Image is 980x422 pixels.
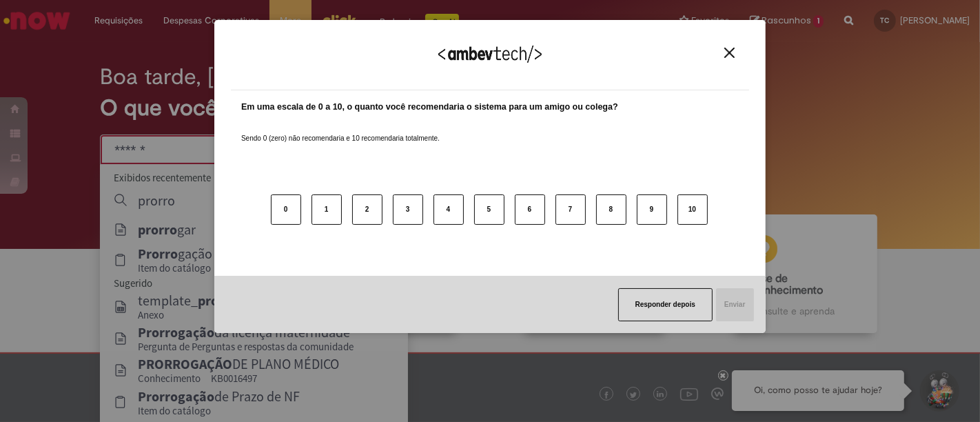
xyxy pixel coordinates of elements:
button: 0 [271,194,301,225]
button: 5 [474,194,504,225]
button: 6 [515,194,545,225]
button: 4 [433,194,464,225]
button: 9 [637,194,667,225]
label: Sendo 0 (zero) não recomendaria e 10 recomendaria totalmente. [241,117,440,143]
button: 1 [312,194,342,225]
button: 7 [555,194,586,225]
button: 10 [677,194,708,225]
img: Logo Ambevtech [438,46,542,63]
button: 2 [352,194,382,225]
button: Close [720,47,739,59]
button: Responder depois [618,288,713,321]
button: 3 [393,194,423,225]
img: Close [724,48,735,58]
button: 8 [596,194,626,225]
label: Em uma escala de 0 a 10, o quanto você recomendaria o sistema para um amigo ou colega? [241,101,618,114]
